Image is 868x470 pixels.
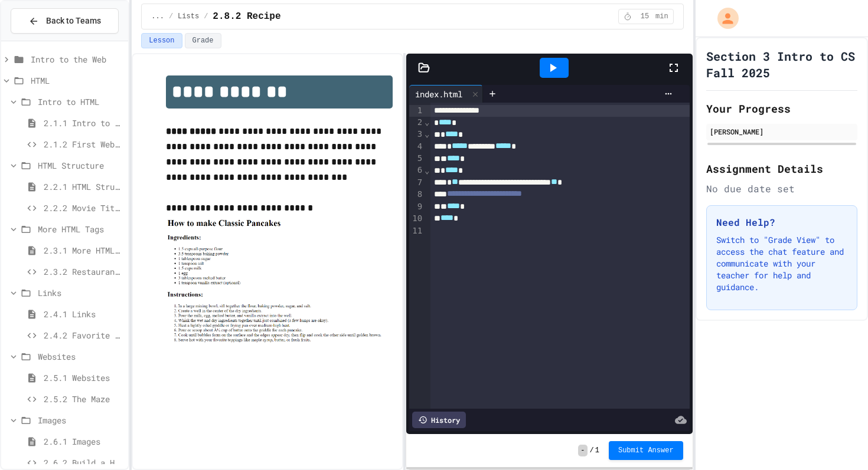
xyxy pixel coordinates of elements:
button: Submit Answer [609,441,683,460]
button: Grade [185,33,221,48]
div: No due date set [706,182,857,196]
div: 1 [409,105,424,117]
div: index.html [409,88,468,100]
span: 2.6.2 Build a Homepage [44,456,123,469]
div: index.html [409,85,483,103]
span: Intro to the Web [31,53,123,65]
span: 2.1.2 First Webpage [44,138,123,150]
span: Intro to HTML [38,96,123,108]
span: 1 [595,446,599,455]
span: 2.1.1 Intro to HTML [44,117,123,129]
button: Lesson [141,33,182,48]
span: 2.8.2 Recipe [213,9,280,24]
span: Links [38,287,123,299]
div: History [412,412,466,428]
span: Back to Teams [46,15,101,27]
span: / [169,12,173,21]
div: 6 [409,165,424,176]
span: 2.3.2 Restaurant Menu [44,265,123,278]
div: 5 [409,153,424,165]
span: HTML Structure [38,159,123,172]
div: 8 [409,189,424,201]
span: 2.5.1 Websites [44,372,123,384]
span: Fold line [424,166,430,175]
span: ... [151,12,164,21]
span: HTML [31,74,123,87]
span: 2.5.2 The Maze [44,393,123,405]
span: / [590,446,594,455]
span: Fold line [424,117,430,127]
h3: Need Help? [716,215,847,229]
span: Fold line [424,129,430,139]
h2: Assignment Details [706,160,857,177]
span: min [655,12,668,21]
span: Submit Answer [618,446,674,455]
h2: Your Progress [706,100,857,117]
span: 15 [635,12,654,21]
span: 2.4.1 Links [44,308,123,320]
button: Back to Teams [11,8,119,34]
div: 2 [409,117,424,129]
span: 2.2.2 Movie Title [44,202,123,214]
div: 3 [409,129,424,140]
h1: Section 3 Intro to CS Fall 2025 [706,48,857,81]
span: 2.4.2 Favorite Links [44,329,123,341]
span: Images [38,414,123,426]
div: My Account [705,5,742,32]
div: 4 [409,141,424,153]
span: 2.2.1 HTML Structure [44,180,123,193]
span: 2.3.1 More HTML Tags [44,244,123,257]
span: Lists [178,12,199,21]
div: [PERSON_NAME] [710,126,854,137]
div: 10 [409,213,424,225]
p: Switch to "Grade View" to access the chat feature and communicate with your teacher for help and ... [716,234,847,293]
span: More HTML Tags [38,223,123,235]
div: 11 [409,225,424,237]
div: 9 [409,201,424,213]
span: 2.6.1 Images [44,435,123,448]
span: Websites [38,350,123,363]
span: - [578,445,587,456]
div: 7 [409,177,424,189]
span: / [204,12,208,21]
